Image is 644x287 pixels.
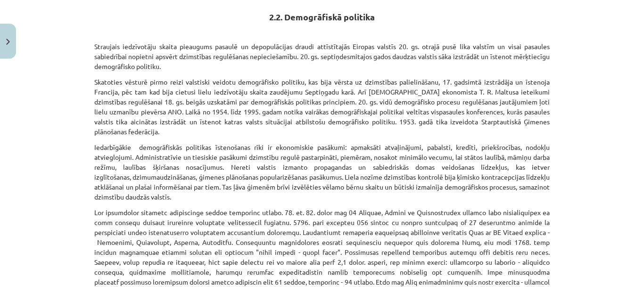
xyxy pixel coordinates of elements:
p: Skatoties vēsturē pirmo reizi valstiski veidotu demogrāfisko politiku, kas bija vērsta uz dzimstī... [94,77,550,137]
p: Straujais iedzīvotāju skaita pieaugums pasaulē un depopulācijas draudi attīstītajās Eiropas valst... [94,42,550,71]
p: Iedarbīgākie demogrāfiskās politikas īstenošanas rīki ir ekonomiskie pasākumi: apmaksāti atvaļinā... [94,142,550,202]
strong: 2.2. Demogrāfiskā politika [269,11,375,22]
img: icon-close-lesson-0947bae3869378f0d4975bcd49f059093ad1ed9edebbc8119c70593378902aed.svg [6,39,10,45]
